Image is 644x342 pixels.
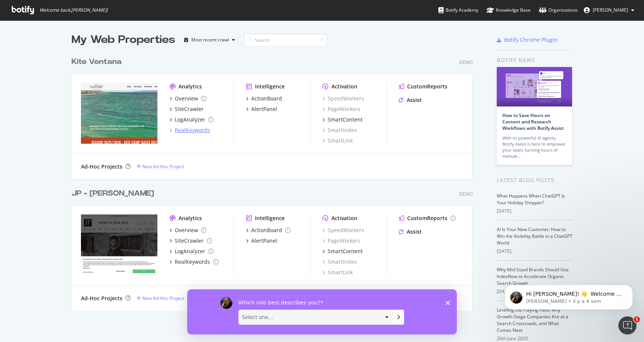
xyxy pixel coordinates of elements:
[459,59,473,65] div: Demo
[322,237,360,245] a: PageWorkers
[179,214,202,222] div: Analytics
[322,105,360,113] a: PageWorkers
[72,188,154,199] div: JP - [PERSON_NAME]
[634,316,640,322] span: 1
[399,228,422,236] a: Assist
[142,163,184,170] div: New Ad-Hoc Project
[169,226,206,234] a: Overview
[497,226,572,246] a: AI Is Your New Customer: How to Win the Visibility Battle in a ChatGPT World
[504,36,557,44] div: Botify Chrome Plugin
[169,248,214,255] a: LogAnalyzer
[497,193,565,206] a: What Happens When ChatGPT Is Your Holiday Shopper?
[175,258,210,266] div: RealKeywords
[618,316,636,334] iframe: Intercom live chat
[399,83,447,90] a: CustomReports
[72,56,122,67] div: Kite Ventana
[246,95,282,102] a: ActionBoard
[322,137,353,144] a: SmartLink
[322,258,357,266] a: SmartIndex
[72,188,157,199] a: JP - [PERSON_NAME]
[487,6,531,14] div: Knowledge Base
[497,266,569,286] a: Why Mid-Sized Brands Should Use IndexNow to Accelerate Organic Search Growth
[322,126,357,134] a: SmartIndex
[175,126,210,134] div: RealKeywords
[251,237,277,245] div: AlertPanel
[502,135,566,159] div: With its powerful AI agents, Botify Assist is here to empower your team, turning hours of manual…
[497,307,568,333] a: Leveling the Playing Field: Why Growth-Stage Companies Are at a Search Crossroads, and What Comes...
[175,105,204,113] div: SiteCrawler
[578,4,640,16] button: [PERSON_NAME]
[142,295,184,301] div: New Ad-Hoc Project
[251,95,282,102] div: ActionBoard
[169,116,214,123] a: LogAnalyzer
[244,33,327,47] input: Search
[497,248,572,255] div: [DATE]
[72,56,125,67] a: Kite Ventana
[493,269,644,322] iframe: Intercom notifications message
[251,105,277,113] div: AlertPanel
[81,295,122,302] div: Ad-Hoc Projects
[399,96,422,104] a: Assist
[169,105,204,113] a: SiteCrawler
[246,237,277,245] a: AlertPanel
[459,191,473,197] div: Demo
[72,32,175,47] div: My Web Properties
[175,116,205,123] div: LogAnalyzer
[407,214,447,222] div: CustomReports
[331,214,357,222] div: Activation
[407,228,422,236] div: Assist
[497,208,572,214] div: [DATE]
[191,38,229,42] div: Most recent crawl
[322,248,363,255] a: SmartContent
[497,36,557,44] a: Botify Chrome Plugin
[255,83,285,90] div: Intelligence
[399,214,456,222] a: CustomReports
[246,105,277,113] a: AlertPanel
[331,83,357,90] div: Activation
[246,226,290,234] a: ActionBoard
[502,112,564,131] a: How to Save Hours on Content and Research Workflows with Botify Assist
[438,6,478,14] div: Botify Academy
[175,248,205,255] div: LogAnalyzer
[328,116,363,123] div: SmartContent
[81,163,122,170] div: Ad-Hoc Projects
[181,34,238,46] button: Most recent crawl
[169,95,206,102] a: Overview
[40,7,108,13] span: Welcome back, [PERSON_NAME] !
[497,176,572,184] div: Latest Blog Posts
[187,289,457,334] iframe: Enquête de Laura de Botify
[175,237,204,245] div: SiteCrawler
[322,95,364,102] a: SpeedWorkers
[497,56,572,64] div: Botify news
[322,116,363,123] a: SmartContent
[497,335,572,342] div: 26th June 2025
[169,237,212,245] a: SiteCrawler
[179,83,202,90] div: Analytics
[81,214,157,275] img: JP - Ulla Popken
[169,126,210,134] a: RealKeywords
[322,269,353,276] a: SmartLink
[407,96,422,104] div: Assist
[137,163,184,170] a: New Ad-Hoc Project
[255,214,285,222] div: Intelligence
[407,83,447,90] div: CustomReports
[175,95,198,102] div: Overview
[328,248,363,255] div: SmartContent
[81,83,157,144] img: Kite Ventana
[322,226,364,234] div: SpeedWorkers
